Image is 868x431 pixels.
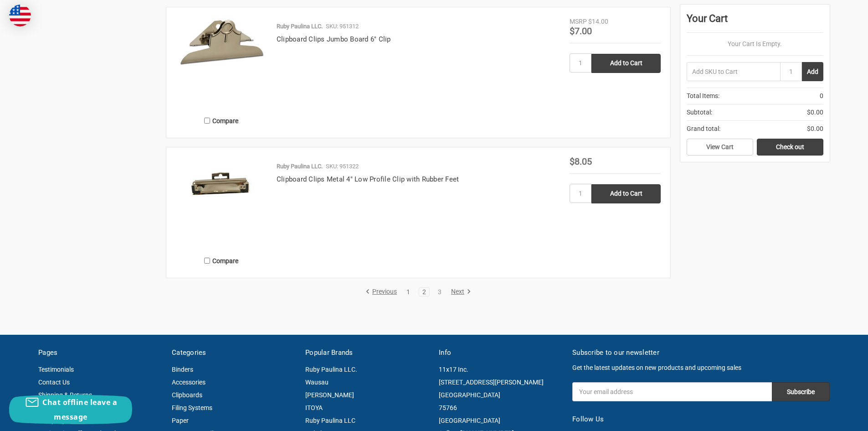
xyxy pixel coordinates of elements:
a: Clipboard Clips Metal 4" Low Profile Clip with Rubber Feet [176,157,267,248]
a: Next [448,288,471,296]
p: Ruby Paulina LLC. [277,22,323,31]
label: Compare [176,253,267,268]
address: 11x17 Inc. [STREET_ADDRESS][PERSON_NAME] [GEOGRAPHIC_DATA] 75766 [GEOGRAPHIC_DATA] [439,363,563,427]
a: ITOYA [305,404,323,411]
h5: Subscribe to our newsletter [572,348,830,358]
a: Clipboard Clips Jumbo Board 6" Clip [277,35,391,43]
a: Shipping & Returns [38,391,92,399]
img: Clipboard Clips Jumbo Board 6" Clip [176,17,267,67]
a: Filing Systems [172,404,212,411]
p: SKU: 951322 [326,162,359,171]
a: 1 [403,289,413,295]
span: $14.00 [588,18,608,25]
span: Chat offline leave a message [42,397,117,422]
span: 0 [820,91,823,101]
a: Clipboard Clips Jumbo Board 6" Clip [176,17,267,108]
input: Subscribe [772,382,830,401]
a: 3 [435,289,445,295]
p: Get the latest updates on new products and upcoming sales [572,363,830,373]
a: Ruby Paulina LLC [305,417,355,424]
a: Ruby Paulina LLC. [305,366,357,373]
input: Compare [204,258,210,264]
span: $0.00 [807,108,823,117]
div: MSRP [570,17,587,26]
p: SKU: 951312 [326,22,359,31]
label: Compare [176,113,267,128]
a: Wausau [305,379,329,386]
h5: Popular Brands [305,348,429,358]
a: Check out [757,139,823,156]
span: $0.00 [807,124,823,134]
p: Your Cart Is Empty. [687,39,823,49]
input: Compare [204,118,210,124]
h5: Categories [172,348,296,358]
button: Chat offline leave a message [9,395,132,424]
span: $7.00 [570,26,592,36]
h5: Follow Us [572,414,830,425]
a: 2 [419,289,429,295]
input: Add to Cart [591,184,661,203]
input: Your email address [572,382,772,401]
a: Paper [172,417,189,424]
input: Add SKU to Cart [687,62,780,81]
div: Your Cart [687,11,823,33]
span: Subtotal: [687,108,712,117]
a: Contact Us [38,379,70,386]
a: View Cart [687,139,753,156]
span: $8.05 [570,156,592,167]
input: Add to Cart [591,54,661,73]
p: Ruby Paulina LLC. [277,162,323,171]
h5: Pages [38,348,162,358]
h5: Info [439,348,563,358]
span: Total Items: [687,91,719,101]
a: [PERSON_NAME] [305,391,354,399]
button: Add [802,62,823,81]
a: Accessories [172,379,205,386]
a: Previous [365,288,400,296]
a: Clipboard Clips Metal 4" Low Profile Clip with Rubber Feet [277,175,459,183]
img: Clipboard Clips Metal 4" Low Profile Clip with Rubber Feet [176,157,267,218]
span: Grand total: [687,124,720,134]
img: duty and tax information for United States [9,5,31,26]
a: Binders [172,366,193,373]
a: Clipboards [172,391,202,399]
a: Testimonials [38,366,74,373]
